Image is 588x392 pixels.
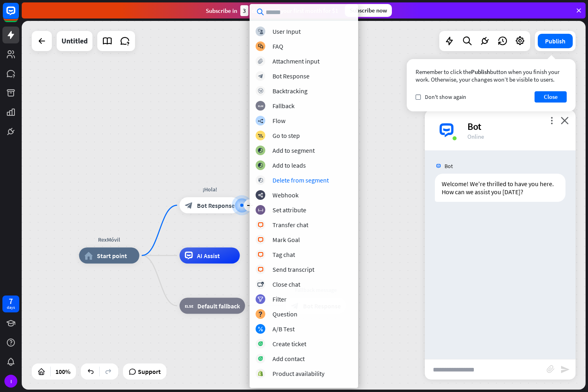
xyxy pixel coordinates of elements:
[258,44,263,49] i: block_faq
[174,185,246,193] div: ¡Hola!
[258,88,263,94] i: block_backtracking
[560,365,570,374] i: send
[258,297,263,302] i: filter
[445,162,453,170] span: Bot
[258,74,263,79] i: block_bot_response
[258,252,264,257] i: block_livechat
[272,310,297,318] div: Question
[535,91,567,103] button: Close
[7,305,15,310] div: days
[206,5,338,16] div: Subscribe in days to get your first month for $1
[272,131,300,140] div: Go to step
[272,72,309,80] div: Bot Response
[272,146,315,154] div: Add to segment
[258,326,263,332] i: block_ab_testing
[425,93,466,101] span: Don't show again
[97,252,127,260] span: Start point
[2,296,19,312] a: 7 days
[272,206,306,214] div: Set attribute
[258,312,263,317] i: block_question
[272,265,314,273] div: Send transcript
[467,120,566,133] div: Bot
[258,103,263,109] i: block_fallback
[435,174,565,202] div: Welcome! We're thrilled to have you here. How can we assist you [DATE]?
[185,201,193,209] i: block_bot_response
[61,31,88,51] div: Untitled
[467,133,566,140] div: Online
[258,163,263,168] i: block_add_to_segment
[272,250,295,259] div: Tag chat
[272,221,308,229] div: Transfer chat
[272,117,285,125] div: Flow
[547,365,555,373] i: block_attachment
[247,203,253,208] i: plus
[258,237,264,242] i: block_livechat
[258,59,263,64] i: block_attachment
[272,355,305,363] div: Add contact
[197,201,235,209] span: Bot Response
[84,252,93,260] i: home_2
[272,325,295,333] div: A/B Test
[258,148,263,153] i: block_add_to_segment
[258,29,263,34] i: block_user_input
[257,282,264,287] i: block_close_chat
[272,369,324,378] div: Product availability
[6,3,31,27] button: Open LiveChat chat widget
[272,102,295,110] div: Fallback
[272,161,306,169] div: Add to leads
[258,193,263,198] i: webhooks
[258,207,263,213] i: block_set_attribute
[272,295,287,303] div: Filter
[272,236,300,244] div: Mark Goal
[548,117,555,124] i: more_vert
[258,118,263,123] i: builder_tree
[272,191,299,199] div: Webhook
[53,365,73,378] div: 100%
[185,302,193,310] i: block_fallback
[561,117,569,124] i: close
[197,302,240,310] span: Default fallback
[258,178,263,183] i: block_delete_from_segment
[138,365,161,378] span: Support
[272,57,320,65] div: Attachment input
[272,87,307,95] div: Backtracking
[258,222,264,228] i: block_livechat
[272,340,306,348] div: Create ticket
[4,375,17,388] div: I
[538,34,573,48] button: Publish
[345,4,392,17] div: Subscribe now
[197,252,220,260] span: AI Assist
[73,236,145,244] div: RexMóvil
[258,133,263,138] i: block_goto
[272,42,283,50] div: FAQ
[272,176,329,184] div: Delete from segment
[258,267,264,272] i: block_livechat
[9,298,13,305] div: 7
[272,280,300,288] div: Close chat
[272,27,301,35] div: User Input
[416,68,567,83] div: Remember to click the button when you finish your work. Otherwise, your changes won’t be visible ...
[240,5,248,16] div: 3
[471,68,490,76] span: Publish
